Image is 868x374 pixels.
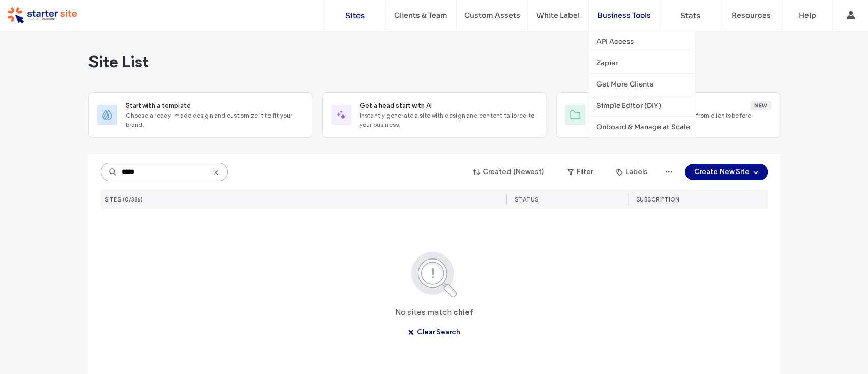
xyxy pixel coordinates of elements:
span: Choose a ready-made design and customize it to fit your brand. [126,111,304,129]
label: Zapier [596,59,618,67]
button: Clear Search [399,324,469,340]
label: White Label [536,11,580,20]
button: Filter [557,164,603,180]
span: Instantly generate a site with design and content tailored to your business. [360,111,537,129]
label: Custom Assets [464,11,520,20]
div: Collect content firstNewGather text, images, and branding from clients before building. [556,92,780,138]
span: Help [23,7,44,16]
label: Business Tools [597,11,651,20]
label: Simple Editor (DIY) [596,101,661,110]
button: Create New Site [685,164,768,180]
label: Stats [680,11,700,20]
span: Start with a template [126,101,191,111]
div: Start with a templateChoose a ready-made design and customize it to fit your brand. [88,92,312,138]
label: API Access [596,37,634,46]
span: SUBSCRIPTION [636,196,679,203]
span: Get a head start with AI [360,101,432,111]
label: Get More Clients [596,80,653,89]
div: Get a head start with AIInstantly generate a site with design and content tailored to your business. [322,92,546,138]
span: Site List [88,51,149,72]
img: search.svg [397,250,471,299]
a: Get More Clients [596,74,695,95]
label: Clients & Team [394,11,447,20]
a: Zapier [596,52,695,73]
a: API Access [596,31,695,52]
div: New [750,101,771,110]
label: Sites [345,11,365,20]
label: Help [799,11,816,20]
button: Created (Newest) [464,164,553,180]
label: Resources [732,11,771,20]
span: No sites match [395,307,452,318]
span: chief [453,307,473,318]
label: Onboard & Manage at Scale [596,123,690,131]
a: Onboard & Manage at Scale [596,117,695,137]
a: Simple Editor (DIY) [596,95,695,116]
button: Labels [607,164,656,180]
span: SITES (0/386) [105,196,143,203]
span: STATUS [515,196,539,203]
